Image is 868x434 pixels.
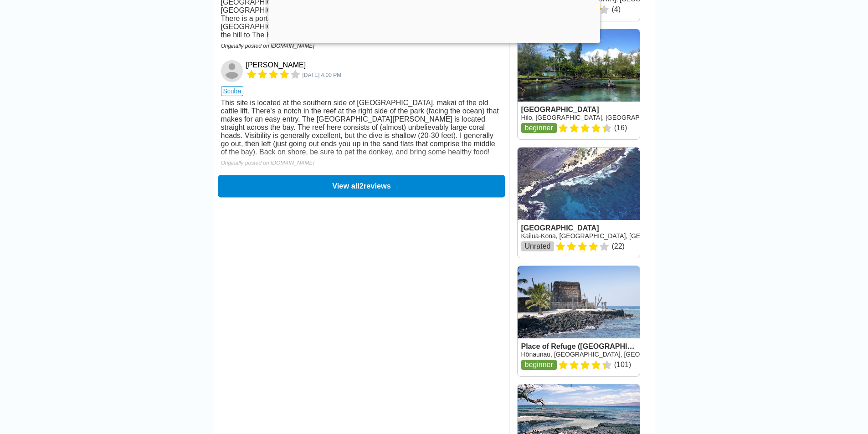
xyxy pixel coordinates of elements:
a: Bill Stohler [221,60,244,82]
div: Originally posted on [DOMAIN_NAME] [221,43,502,49]
div: Originally posted on [DOMAIN_NAME] [221,160,502,166]
img: Bill Stohler [221,60,243,82]
div: This site is located at the southern side of [GEOGRAPHIC_DATA], makai of the old cattle lift. The... [221,99,502,156]
span: scuba [221,86,244,96]
span: 5631 [303,72,342,78]
button: View all2reviews [218,175,504,197]
a: [PERSON_NAME] [246,61,306,69]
